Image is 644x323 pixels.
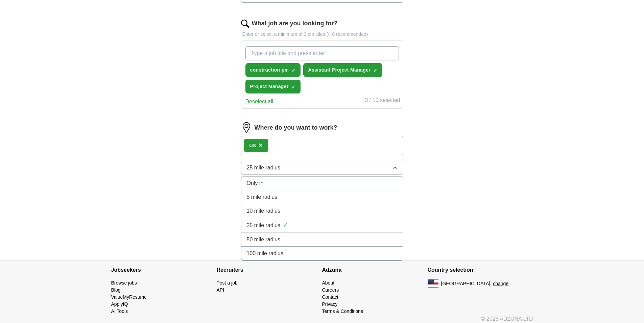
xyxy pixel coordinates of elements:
[322,280,335,286] a: About
[247,221,281,230] span: 25 mile radius
[303,63,382,77] button: Assistant Project Manager✓
[249,142,256,149] div: US
[247,179,264,187] span: Only in
[217,280,238,286] a: Post a job
[322,308,363,314] a: Terms & Conditions
[428,279,438,288] img: US flag
[111,301,128,307] a: ApplyIQ
[241,20,249,28] img: search.png
[291,68,295,73] span: ✓
[308,66,371,74] span: Assistant Project Manager
[283,221,288,230] span: ✓
[365,96,400,106] div: 3 / 10 selected
[111,308,128,314] a: AI Tools
[441,280,491,287] span: [GEOGRAPHIC_DATA]
[217,287,224,293] a: API
[245,46,399,60] input: Type a job title and press enter
[247,164,281,172] span: 25 mile radius
[373,68,377,73] span: ✓
[250,66,289,74] span: construction pm
[241,161,403,175] button: 25 mile radius
[245,80,301,93] button: Project Manager✓
[245,63,301,77] button: construction pm✓
[259,140,263,151] button: ×
[111,294,147,300] a: ValueMyResume
[493,280,508,287] button: change
[259,141,263,149] span: ×
[111,287,121,293] a: Blog
[252,19,338,28] label: What job are you looking for?
[247,249,284,258] span: 100 mile radius
[241,31,403,38] p: Enter or select a minimum of 3 job titles (4-8 recommended)
[245,98,273,106] button: Deselect all
[250,83,289,90] span: Project Manager
[247,193,278,201] span: 5 mile radius
[322,301,338,307] a: Privacy
[322,287,339,293] a: Careers
[247,236,281,244] span: 50 mile radius
[291,84,295,90] span: ✓
[428,261,533,279] h4: Country selection
[322,294,338,300] a: Contact
[247,207,281,215] span: 10 mile radius
[255,123,337,132] label: Where do you want to work?
[111,280,137,286] a: Browse jobs
[241,122,252,133] img: location.png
